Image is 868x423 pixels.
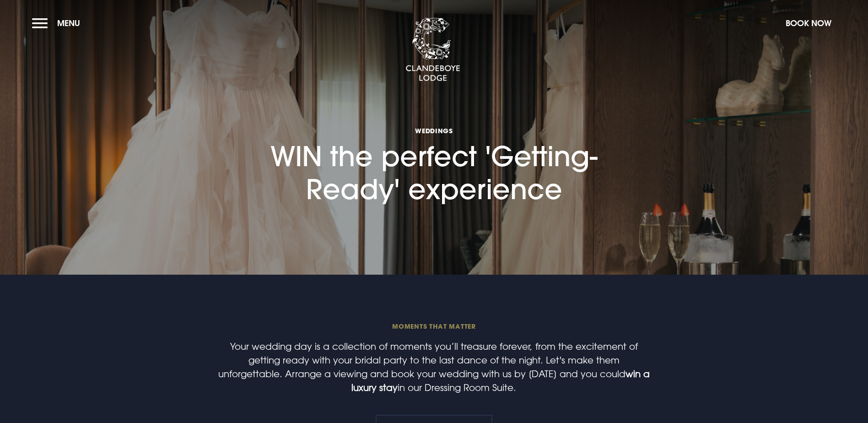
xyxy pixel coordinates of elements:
[32,13,85,33] button: Menu
[405,18,460,82] img: Clandeboye Lodge
[216,322,652,331] span: MOMENTS THAT MATTER
[57,18,80,28] span: Menu
[251,126,617,135] span: Weddings
[781,13,836,33] button: Book Now
[216,339,652,394] p: Your wedding day is a collection of moments you’ll treasure forever, from the excitement of getti...
[251,74,617,205] h1: WIN the perfect 'Getting-Ready' experience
